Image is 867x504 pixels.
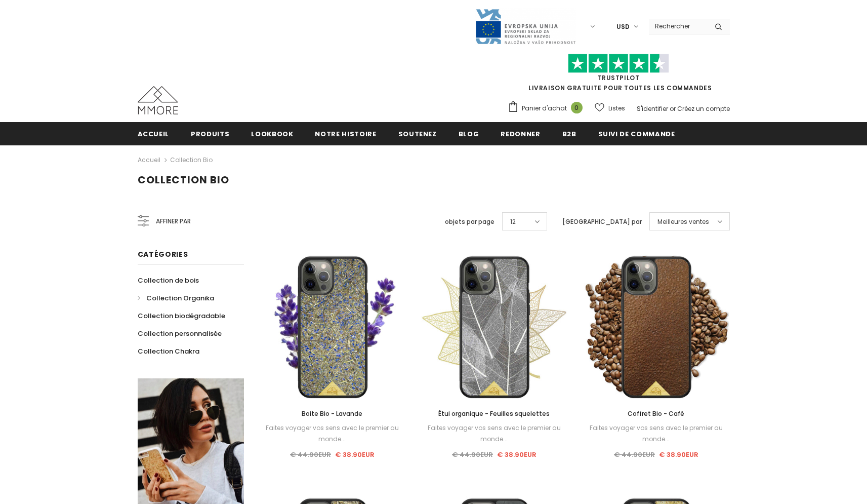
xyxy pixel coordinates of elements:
img: Cas MMORE [138,86,178,114]
span: € 44.90EUR [614,450,655,459]
span: Redonner [501,129,540,139]
span: Boite Bio - Lavande [302,409,362,418]
span: € 38.90EUR [335,450,375,459]
a: Collection biodégradable [138,307,225,325]
span: Produits [191,129,229,139]
label: [GEOGRAPHIC_DATA] par [562,217,642,227]
a: TrustPilot [598,73,640,82]
a: Accueil [138,154,160,166]
span: Listes [608,103,625,113]
span: Collection Chakra [138,346,199,356]
span: Coffret Bio - Café [628,409,684,418]
a: B2B [562,122,576,145]
span: soutenez [398,129,437,139]
a: soutenez [398,122,437,145]
span: Blog [459,129,479,139]
span: Collection personnalisée [138,329,222,338]
a: Collection personnalisée [138,325,222,342]
img: Javni Razpis [475,8,576,45]
span: B2B [562,129,576,139]
div: Faites voyager vos sens avec le premier au monde... [421,422,567,445]
span: Meilleures ventes [657,217,709,227]
a: Étui organique - Feuilles squelettes [421,408,567,419]
span: € 44.90EUR [290,450,331,459]
label: objets par page [445,217,494,227]
a: Listes [595,99,625,117]
span: 12 [510,217,516,227]
a: Boite Bio - Lavande [259,408,406,419]
span: or [670,104,676,113]
a: Panier d'achat 0 [508,101,588,116]
span: € 38.90EUR [659,450,698,459]
a: Coffret Bio - Café [583,408,729,419]
a: Accueil [138,122,170,145]
input: Search Site [649,19,707,33]
span: Étui organique - Feuilles squelettes [438,409,550,418]
a: Lookbook [251,122,293,145]
span: USD [616,22,630,32]
span: Collection Bio [138,173,229,187]
span: € 38.90EUR [497,450,536,459]
span: Panier d'achat [522,103,567,113]
span: € 44.90EUR [452,450,493,459]
span: Suivi de commande [598,129,675,139]
a: Javni Razpis [475,22,576,30]
span: Accueil [138,129,170,139]
span: Collection biodégradable [138,311,225,321]
a: Collection Chakra [138,342,199,360]
a: Créez un compte [677,104,730,113]
a: Redonner [501,122,540,145]
span: Collection Organika [146,293,214,303]
div: Faites voyager vos sens avec le premier au monde... [259,422,406,445]
span: Affiner par [156,216,191,227]
span: Lookbook [251,129,293,139]
img: Faites confiance aux étoiles pilotes [568,54,669,73]
a: S'identifier [637,104,668,113]
a: Notre histoire [315,122,376,145]
a: Suivi de commande [598,122,675,145]
a: Blog [459,122,479,145]
a: Produits [191,122,229,145]
span: Collection de bois [138,276,199,285]
a: Collection de bois [138,272,199,289]
span: Notre histoire [315,129,376,139]
a: Collection Organika [138,289,214,307]
a: Collection Bio [170,156,213,164]
span: Catégories [138,249,188,259]
div: Faites voyager vos sens avec le premier au monde... [583,422,729,445]
span: LIVRAISON GRATUITE POUR TOUTES LES COMMANDES [508,58,730,92]
span: 0 [571,102,583,113]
